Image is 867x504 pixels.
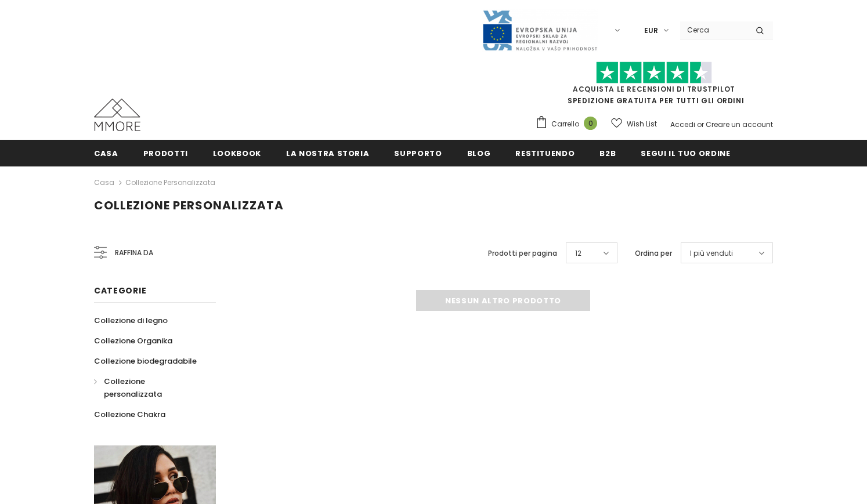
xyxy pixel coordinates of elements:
[680,21,747,38] input: Search Site
[611,114,657,134] a: Wish List
[94,335,172,346] span: Collezione Organika
[213,140,261,166] a: Lookbook
[644,25,658,37] span: EUR
[94,285,146,296] span: Categorie
[690,248,733,259] span: I più venduti
[467,140,491,166] a: Blog
[467,148,491,159] span: Blog
[394,148,442,159] span: supporto
[94,99,140,131] img: Casi MMORE
[482,9,598,52] img: Javni Razpis
[143,148,188,159] span: Prodotti
[143,140,188,166] a: Prodotti
[482,25,598,35] a: Javni Razpis
[94,331,172,351] a: Collezione Organika
[641,148,730,159] span: Segui il tuo ordine
[641,140,730,166] a: Segui il tuo ordine
[94,404,165,425] a: Collezione Chakra
[488,248,557,259] label: Prodotti per pagina
[706,119,773,129] a: Creare un account
[575,248,581,259] span: 12
[599,140,616,166] a: B2B
[535,67,773,106] span: SPEDIZIONE GRATUITA PER TUTTI GLI ORDINI
[94,140,118,166] a: Casa
[94,310,168,331] a: Collezione di legno
[599,148,616,159] span: B2B
[627,118,657,130] span: Wish List
[515,148,575,159] span: Restituendo
[515,140,575,166] a: Restituendo
[551,118,579,130] span: Carrello
[94,351,197,371] a: Collezione biodegradabile
[94,356,197,367] span: Collezione biodegradabile
[125,177,215,187] a: Collezione personalizzata
[213,148,261,159] span: Lookbook
[104,376,162,400] span: Collezione personalizzata
[115,246,153,259] span: Raffina da
[94,197,284,213] span: Collezione personalizzata
[596,61,712,84] img: Fidati di Pilot Stars
[670,119,695,129] a: Accedi
[94,409,165,420] span: Collezione Chakra
[94,371,203,404] a: Collezione personalizzata
[94,176,114,190] a: Casa
[697,119,704,129] span: or
[635,248,672,259] label: Ordina per
[94,148,118,159] span: Casa
[535,115,603,133] a: Carrello 0
[286,148,369,159] span: La nostra storia
[286,140,369,166] a: La nostra storia
[573,84,735,94] a: Acquista le recensioni di TrustPilot
[584,117,597,130] span: 0
[394,140,442,166] a: supporto
[94,315,168,326] span: Collezione di legno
